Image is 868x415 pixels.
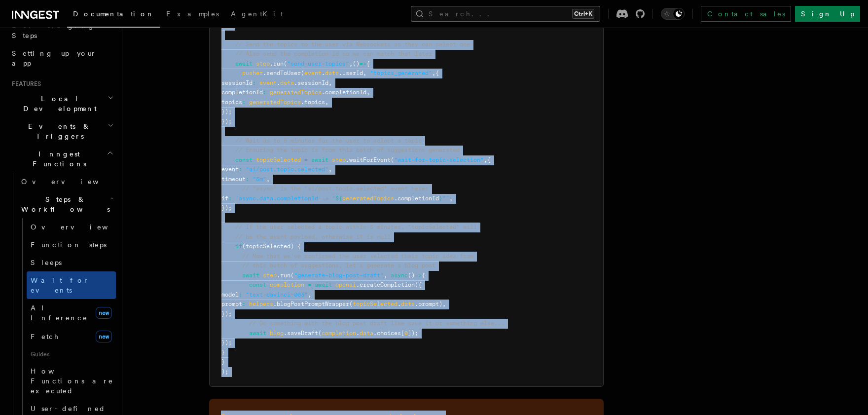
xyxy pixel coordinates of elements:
span: .sessionId [294,79,328,86]
span: sessionId [221,79,253,86]
a: Function steps [27,236,116,254]
span: }); [221,204,232,211]
span: , [325,99,328,106]
span: Guides [27,346,116,362]
span: await [235,60,253,67]
span: , [484,156,487,163]
span: () [408,272,415,279]
span: , [442,301,446,307]
span: Steps & Workflows [17,194,110,214]
span: => [360,60,366,67]
span: new [96,331,112,342]
span: "ai/post.topic.selected" [246,166,328,173]
span: .saveDraft [284,330,318,337]
span: .sendToUser [263,70,301,76]
a: Overview [17,173,116,190]
span: await [249,330,266,337]
span: , [449,195,453,202]
span: Function steps [31,241,107,249]
span: Fetch [31,333,59,340]
a: Overview [27,218,116,236]
span: ]); [408,330,418,337]
span: : [246,176,249,183]
span: = [308,281,311,288]
span: // If the user selected a topic within 5 minutes, "topicSelected" will [235,224,477,230]
span: generatedTopics [342,195,394,202]
span: () [353,60,360,67]
span: const [249,281,266,288]
span: Setting up your app [12,49,97,67]
span: }); [221,310,232,317]
kbd: Ctrl+K [572,9,594,19]
span: , [349,60,353,67]
span: , [328,166,332,173]
a: Leveraging Steps [8,17,116,44]
span: // Ensuring the topic is from this batch of suggestions generated [235,147,460,153]
span: .run [270,60,284,67]
span: openai [335,281,356,288]
button: Local Development [8,90,116,117]
span: // Send the topics to the user via Websockets so they can select one [235,41,470,48]
span: { [487,156,491,163]
span: . [277,79,280,86]
span: : [239,291,242,298]
span: "topics_generated" [370,70,432,76]
span: // Now that we've confirmed the user selected their topic idea from [242,253,473,260]
span: , [384,272,387,279]
span: , [266,176,270,183]
span: Examples [166,10,219,18]
span: data [325,70,339,76]
span: prompt [221,301,242,307]
span: .topics [301,99,325,106]
span: } [221,349,225,356]
span: .blogPostPromptWrapper [273,301,349,307]
button: Events & Triggers [8,117,116,145]
span: }); [221,339,232,346]
span: event [304,70,322,76]
span: topicSelected [256,156,301,163]
span: step [256,60,270,67]
span: // Wait up to 5 minutes for the user to select a topic [235,137,422,144]
button: Steps & Workflows [17,190,116,218]
span: } [221,358,225,365]
span: generatedTopics [249,99,301,106]
span: }); [221,22,232,29]
span: ( [301,70,304,76]
span: helpers [249,301,273,307]
span: .prompt) [415,301,442,307]
span: => [415,272,422,279]
span: new [96,307,112,319]
span: topics [221,99,242,106]
span: , [432,70,435,76]
span: "wait-for-topic-selection" [394,156,484,163]
button: Toggle dark mode [661,8,685,20]
span: .choices[ [373,330,404,337]
a: AI Inferencenew [27,299,116,327]
span: completionId [221,89,263,96]
span: data [360,330,373,337]
span: await [315,281,332,288]
span: // "async" is the "ai/post.topic.selected" event here: [242,185,429,192]
span: ( [290,272,294,279]
a: Examples [160,3,225,27]
span: Wait for events [31,276,89,294]
span: ${ [335,195,342,202]
span: . [322,70,325,76]
span: generatedTopics [270,89,322,96]
span: const [235,156,253,163]
span: .createCompletion [356,281,415,288]
span: , [363,70,366,76]
span: "` [442,195,449,202]
span: event [221,166,239,173]
span: `async.data.completionId == " [235,195,335,202]
span: : [263,89,266,96]
span: : [228,195,232,202]
span: ( [284,60,287,67]
span: : [242,301,246,307]
span: Inngest Functions [8,149,107,169]
span: .userId [339,70,363,76]
span: completion [322,330,356,337]
a: Documentation [67,3,160,28]
span: completion [270,281,304,288]
span: Features [8,80,41,88]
